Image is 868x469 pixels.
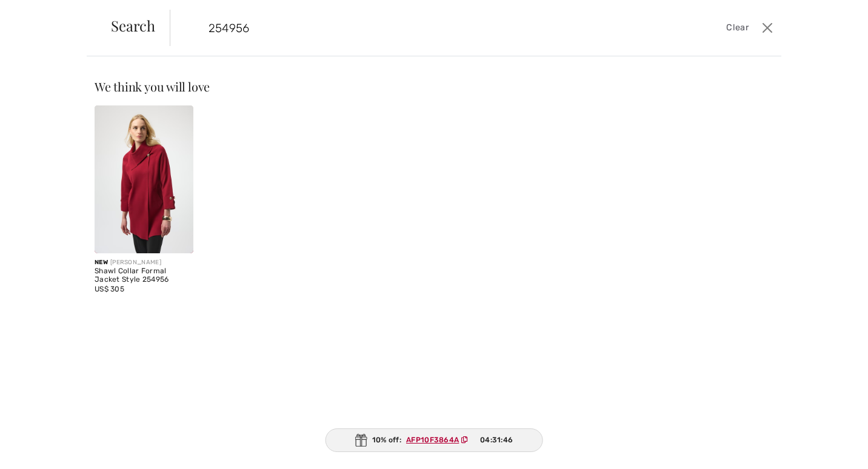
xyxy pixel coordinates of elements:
input: TYPE TO SEARCH [199,10,619,46]
span: Search [111,18,155,33]
span: 04:31:46 [480,434,513,445]
span: Chat [27,8,52,19]
span: New [95,259,108,266]
span: US$ 305 [95,285,124,293]
ins: AFP10F3864A [406,436,459,444]
span: Clear [726,21,749,35]
div: Shawl Collar Formal Jacket Style 254956 [95,267,193,284]
img: Shawl Collar Formal Jacket Style 254956. Deep cherry [95,105,193,253]
div: 10% off: [326,428,543,452]
div: [PERSON_NAME] [95,258,193,267]
button: Close [758,18,776,38]
img: Gift.svg [355,434,367,447]
span: We think you will love [95,78,210,95]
